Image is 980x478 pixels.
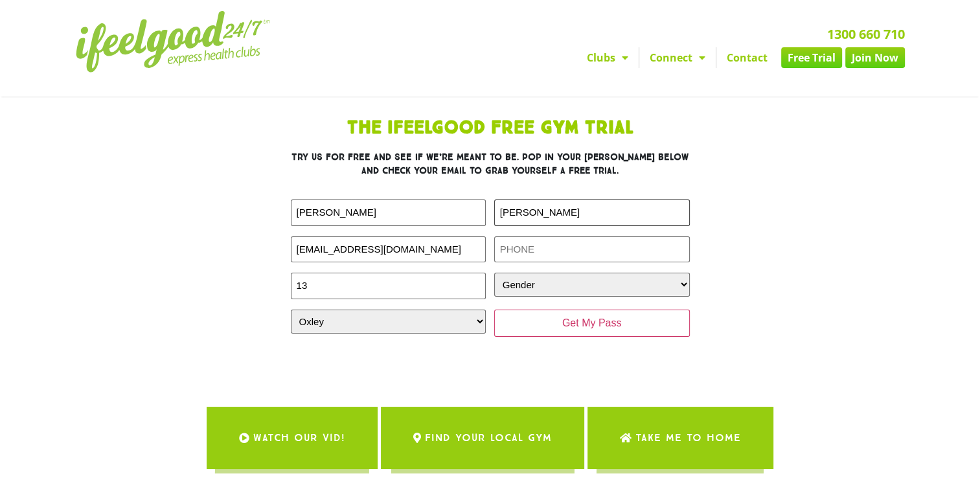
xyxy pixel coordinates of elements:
a: Find Your Local Gym [381,407,584,469]
input: LAST NAME [494,199,690,226]
a: Clubs [576,47,639,68]
h1: The IfeelGood Free Gym Trial [205,119,775,137]
input: PHONE [494,236,690,263]
a: Contact [716,47,778,68]
input: Email [291,236,486,263]
input: Get My Pass [494,310,690,337]
span: Find Your Local Gym [425,420,552,456]
a: Free Trial [781,47,842,68]
a: WATCH OUR VID! [207,407,378,469]
a: 1300 660 710 [827,25,905,43]
nav: Menu [370,47,905,68]
a: Connect [639,47,716,68]
span: WATCH OUR VID! [253,420,345,456]
input: FIRST NAME [291,199,486,226]
a: Join Now [845,47,905,68]
a: Take me to Home [587,407,773,469]
span: Take me to Home [635,420,741,456]
h3: Try us for free and see if we’re meant to be. Pop in your [PERSON_NAME] below and check your emai... [291,150,690,177]
input: AGE [291,273,486,299]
